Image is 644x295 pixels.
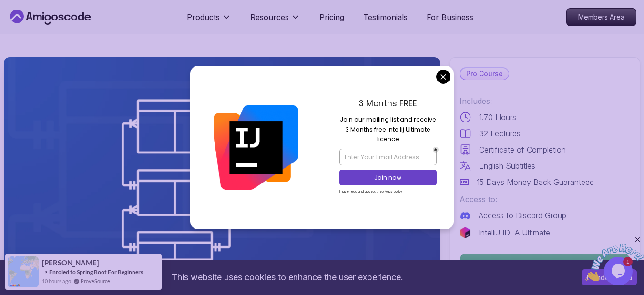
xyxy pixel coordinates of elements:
[479,210,566,221] p: Access to Discord Group
[8,256,39,287] img: provesource social proof notification image
[460,68,509,80] p: Pro Course
[42,277,71,285] span: 10 hours ago
[479,227,550,238] p: IntelliJ IDEA Ultimate
[566,8,636,26] a: Members Area
[42,259,99,267] span: [PERSON_NAME]
[460,95,630,107] p: Includes:
[7,267,567,288] div: This website uses cookies to enhance the user experience.
[42,268,48,275] span: ->
[460,193,630,205] p: Access to:
[460,254,630,275] p: Get Started
[250,11,289,23] p: Resources
[49,268,143,275] a: Enroled to Spring Boot For Beginners
[582,269,637,285] button: Accept cookies
[250,11,300,31] button: Resources
[479,128,521,139] p: 32 Lectures
[479,112,516,123] p: 1.70 Hours
[460,254,630,275] button: Get Started
[427,11,473,23] a: For Business
[319,11,344,23] a: Pricing
[81,277,110,285] a: ProveSource
[479,144,566,155] p: Certificate of Completion
[585,235,644,281] iframe: chat widget
[187,11,231,31] button: Products
[187,11,220,23] p: Products
[479,160,535,172] p: English Subtitles
[567,9,636,26] p: Members Area
[363,11,408,23] a: Testimonials
[477,176,594,188] p: 15 Days Money Back Guaranteed
[460,227,471,238] img: jetbrains logo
